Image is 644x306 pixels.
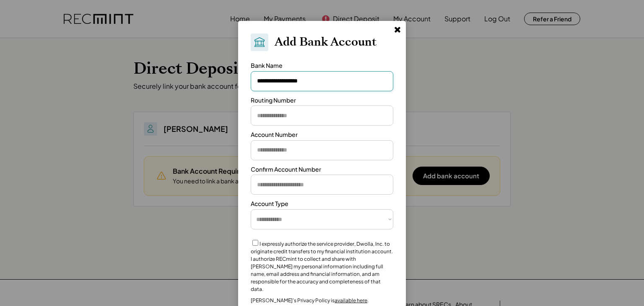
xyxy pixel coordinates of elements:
[335,297,367,303] a: available here
[251,200,288,208] div: Account Type
[251,62,283,70] div: Bank Name
[251,241,393,292] label: I expressly authorize the service provider, Dwolla, Inc. to originate credit transfers to my fina...
[251,96,296,105] div: Routing Number
[251,165,321,174] div: Confirm Account Number
[251,131,298,139] div: Account Number
[253,36,266,49] img: Bank.svg
[251,297,369,304] div: [PERSON_NAME]’s Privacy Policy is .
[275,35,377,49] h2: Add Bank Account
